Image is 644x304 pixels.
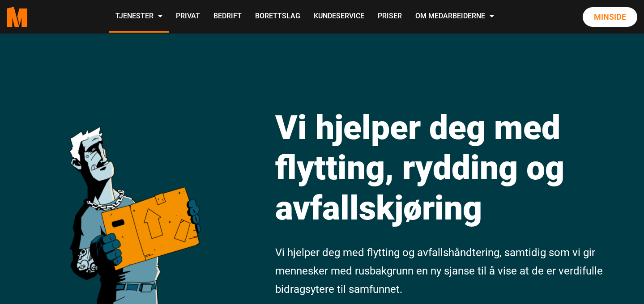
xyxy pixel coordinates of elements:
a: Bedrift [207,1,248,33]
a: Kundeservice [307,1,371,33]
a: Minside [583,7,637,27]
a: Privat [169,1,207,33]
a: Priser [371,1,409,33]
a: Borettslag [248,1,307,33]
a: Om Medarbeiderne [409,1,501,33]
span: Vi hjelper deg med flytting og avfallshåndtering, samtidig som vi gir mennesker med rusbakgrunn e... [275,246,603,296]
a: Tjenester [109,1,169,33]
h1: Vi hjelper deg med flytting, rydding og avfallskjøring [275,107,637,228]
